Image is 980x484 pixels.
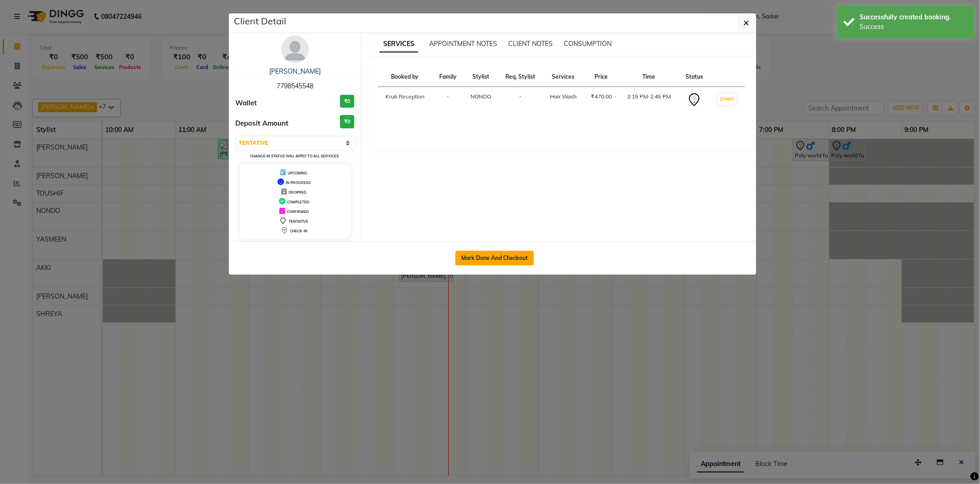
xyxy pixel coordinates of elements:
[470,93,491,100] span: NONDO
[860,12,968,22] div: Successfully created booking.
[287,209,309,214] span: CONFIRMED
[589,92,613,101] div: ₹470.00
[290,229,307,233] span: CHECK-IN
[236,98,257,109] span: Wallet
[289,190,306,195] span: DROPPED
[250,154,340,158] small: Change in status will apply to all services.
[286,180,311,185] span: IN PROGRESS
[619,87,679,113] td: 2:15 PM-2:45 PM
[508,40,553,48] span: CLIENT NOTES
[378,87,432,113] td: Krub Reception
[455,251,534,265] button: Mark Done And Checkout
[281,35,309,63] img: avatar
[236,118,289,129] span: Deposit Amount
[277,82,313,90] span: 7798545548
[619,67,679,87] th: Time
[543,67,584,87] th: Services
[289,219,308,224] span: TENTATIVE
[269,67,321,75] a: [PERSON_NAME]
[584,67,619,87] th: Price
[288,171,307,175] span: UPCOMING
[432,67,464,87] th: Family
[498,67,543,87] th: Req. Stylist
[548,92,578,101] div: Hair Wash
[679,67,710,87] th: Status
[380,36,418,52] span: SERVICES
[464,67,498,87] th: Stylist
[718,93,736,105] button: START
[498,87,543,113] td: -
[860,22,968,32] div: Success
[432,87,464,113] td: -
[564,40,612,48] span: CONSUMPTION
[340,95,354,108] h3: ₹0
[378,67,432,87] th: Booked by
[287,200,309,204] span: COMPLETED
[340,115,354,128] h3: ₹0
[234,14,287,28] h5: Client Detail
[429,40,497,48] span: APPOINTMENT NOTES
